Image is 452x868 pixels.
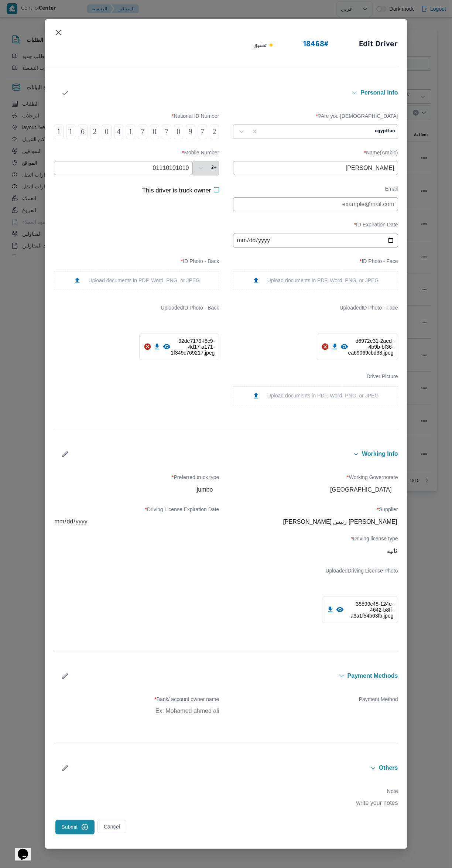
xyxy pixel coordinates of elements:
input: Ex: Mohamed ahmed ali [54,708,219,714]
p: تحقيق [253,39,267,51]
label: Uploaded Driving License Photo [325,568,398,579]
input: 0100000000 [54,161,192,175]
label: Uploaded ID Photo - Back [161,305,219,316]
div: Upload documents in PDF, Word, PNG, or JPEG [252,277,379,284]
input: DD/MM/YYY [54,518,219,525]
label: ID Photo - Face [233,258,398,270]
span: Others [379,765,398,771]
label: Driving License Expiration Date [54,506,219,518]
label: Payment Method [233,696,398,708]
label: Note [233,788,398,800]
span: 18468 # [303,39,328,51]
label: Working Governorate [233,474,398,486]
button: Personal Info [76,90,398,96]
label: ID Photo - Back [54,258,219,270]
div: 92de7179-f8c9-4d17-a171-1f349c769217.jpeg [139,334,219,360]
div: Personal Info [54,103,398,417]
button: Payment Methods [76,673,398,679]
div: 38599c48-124e-4642-b8ff-a3a1f54b63fb.jpeg [322,597,398,623]
label: Are you [DEMOGRAPHIC_DATA]? [233,113,398,124]
span: working Info [362,451,398,457]
div: Payment Methods [54,687,398,731]
div: egyptian [375,129,395,134]
input: write your notes [233,800,398,806]
button: Cancel [97,820,126,833]
input: مثال: محمد أحمد محمود [233,161,398,175]
label: This driver is truck owner [142,187,211,194]
input: example@mail.com [233,197,398,211]
div: Others [54,779,398,819]
label: Uploaded ID Photo - Face [340,305,398,316]
button: working Info [76,451,398,457]
span: Personal Info [360,90,398,96]
button: Closes this modal window [54,28,63,37]
button: Submit [55,820,95,834]
label: Bank/ account owner name [54,696,219,708]
label: Preferred truck type [54,474,219,486]
label: ID Expiration Date [233,222,398,233]
input: DD/MM/YYY [233,233,398,248]
label: Name(Arabic) [233,150,398,161]
label: Mobile Number [54,150,219,161]
div: working Info [54,465,398,639]
span: Payment Methods [347,673,398,679]
button: Others [76,765,398,771]
div: Edit Driver [253,28,398,62]
iframe: chat widget [7,838,31,861]
label: Driving license type [233,536,398,547]
label: Driver Picture [233,373,398,385]
div: Upload documents in PDF, Word, PNG, or JPEG [73,277,200,284]
label: National ID Number [54,113,219,124]
div: Upload documents in PDF, Word, PNG, or JPEG [252,392,379,400]
label: Supplier [233,506,398,518]
div: d6972e31-2aed-4b9b-bf36-ea69069cbd38.jpeg [317,334,398,360]
label: Email [233,186,398,197]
